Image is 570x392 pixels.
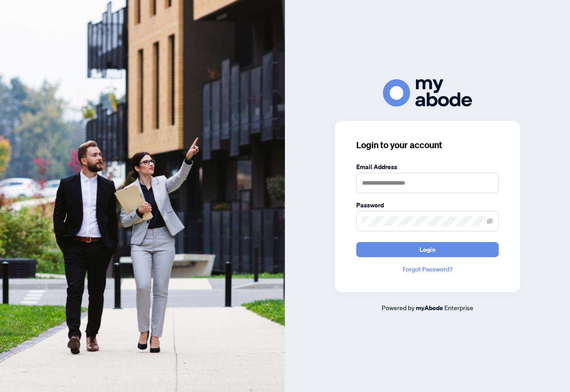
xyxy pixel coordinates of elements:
label: Password [356,200,499,210]
h3: Login to your account [356,139,499,151]
label: Email Address [356,162,499,172]
span: eye-invisible [487,218,493,224]
span: Login [419,242,436,257]
button: Login [356,242,499,257]
a: myAbode [416,303,443,313]
span: Powered by [382,303,415,311]
a: Forgot Password? [356,264,499,274]
img: ma-logo [383,79,472,106]
span: Enterprise [444,303,473,311]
